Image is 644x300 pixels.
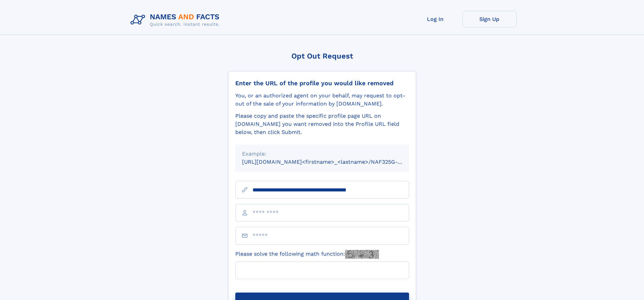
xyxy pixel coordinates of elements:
label: Please solve the following math function: [235,250,379,259]
div: Opt Out Request [228,52,416,60]
small: [URL][DOMAIN_NAME]<firstname>_<lastname>/NAF325G-xxxxxxxx [242,159,422,165]
div: Please copy and paste the specific profile page URL on [DOMAIN_NAME] you want removed into the Pr... [235,112,409,136]
div: You, or an authorized agent on your behalf, may request to opt-out of the sale of your informatio... [235,92,409,108]
a: Sign Up [462,11,517,27]
div: Enter the URL of the profile you would like removed [235,79,409,87]
div: Example: [242,150,402,158]
img: Logo Names and Facts [128,11,225,29]
a: Log In [408,11,462,27]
